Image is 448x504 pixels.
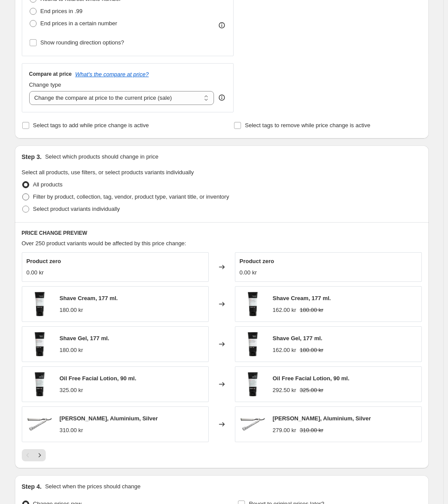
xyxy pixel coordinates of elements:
img: 22130201_Aufsicht_c61870f7-a1ac-4f15-8ffa-f8394ccb9639_80x.webp [27,411,53,437]
img: 10603006__ANTHONY_OIL_FREE_FACIAL_LOTION___90_ML_80x.webp [240,371,266,397]
div: 0.00 kr [240,268,257,277]
span: End prices in .99 [41,8,83,14]
div: 162.00 kr [273,306,296,315]
span: Show rounding direction options? [41,39,124,46]
div: 279.00 kr [273,426,296,435]
div: help [217,93,226,102]
span: Over 250 product variants would be affected by this price change: [22,240,187,247]
h3: Compare at price [29,71,72,78]
img: 10610018__ANTHONY_SHAVE_CREAM___177_ML_3c9c37cd-0478-4ea0-86f6-48733687fa42_80x.webp [27,291,53,317]
span: Select tags to remove while price change is active [245,122,370,129]
img: 10610018__ANTHONY_SHAVE_CREAM___177_ML_3c9c37cd-0478-4ea0-86f6-48733687fa42_80x.webp [240,291,266,317]
div: 310.00 kr [60,426,83,435]
button: Next [34,449,46,461]
span: Oil Free Facial Lotion, 90 ml. [60,375,136,382]
div: 325.00 kr [60,386,83,395]
span: Product zero [27,258,61,264]
span: Select all products, use filters, or select products variants individually [22,169,194,176]
div: 162.00 kr [273,346,296,355]
span: Select tags to add while price change is active [33,122,149,129]
div: 180.00 kr [60,306,83,315]
span: Shave Cream, 177 ml. [60,295,118,301]
p: Select when the prices should change [45,482,140,491]
span: [PERSON_NAME], Aluminium, Silver [273,415,371,422]
div: 180.00 kr [60,346,83,355]
span: Oil Free Facial Lotion, 90 ml. [273,375,350,382]
nav: Pagination [22,449,46,461]
h6: PRICE CHANGE PREVIEW [22,230,422,237]
strike: 310.00 kr [300,426,323,435]
span: Shave Cream, 177 ml. [273,295,331,301]
img: 22130201_Aufsicht_c61870f7-a1ac-4f15-8ffa-f8394ccb9639_80x.webp [240,411,266,437]
img: 10610019__ANTHONY_SHAVE_GEL___177_ML_80x.webp [27,331,53,357]
img: 10603006__ANTHONY_OIL_FREE_FACIAL_LOTION___90_ML_80x.webp [27,371,53,397]
strike: 180.00 kr [300,346,323,355]
span: Select product variants individually [33,206,120,212]
h2: Step 3. [22,152,42,161]
span: End prices in a certain number [41,20,117,27]
span: Filter by product, collection, tag, vendor, product type, variant title, or inventory [33,193,229,200]
span: Shave Gel, 177 ml. [273,335,322,342]
h2: Step 4. [22,482,42,491]
img: 10610019__ANTHONY_SHAVE_GEL___177_ML_80x.webp [240,331,266,357]
div: 0.00 kr [27,268,44,277]
strike: 325.00 kr [300,386,323,395]
span: Change type [29,81,61,88]
p: Select which products should change in price [45,152,158,161]
span: Product zero [240,258,274,264]
span: Shave Gel, 177 ml. [60,335,109,342]
button: What's the compare at price? [75,71,149,78]
div: 292.50 kr [273,386,296,395]
span: All products [33,181,63,188]
strike: 180.00 kr [300,306,323,315]
span: [PERSON_NAME], Aluminium, Silver [60,415,158,422]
